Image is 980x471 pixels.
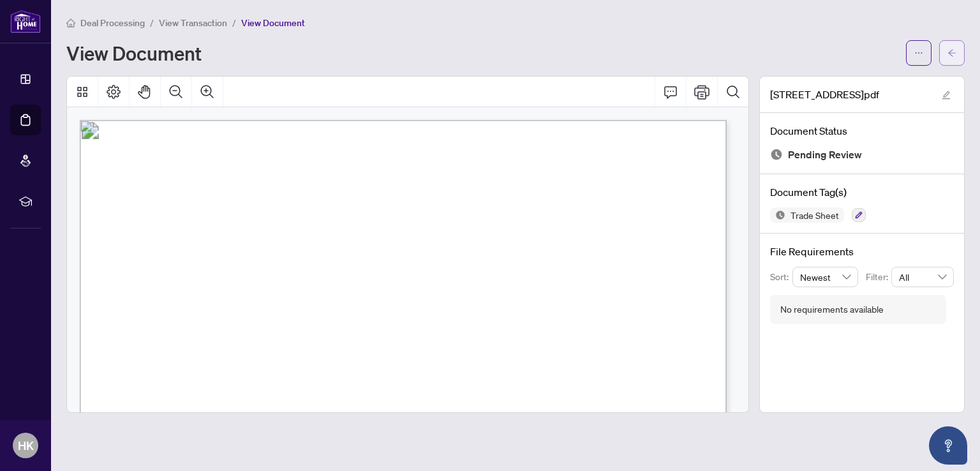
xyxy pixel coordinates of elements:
p: Filter: [866,270,891,284]
span: Pending Review [788,146,862,163]
span: View Transaction [159,17,227,29]
div: No requirements available [780,303,884,317]
span: arrow-left [947,49,956,57]
span: Deal Processing [80,17,145,29]
li: / [150,15,154,30]
span: [STREET_ADDRESS]pdf [770,87,879,102]
h4: Document Tag(s) [770,184,954,200]
h4: File Requirements [770,244,954,259]
span: edit [942,91,951,100]
h4: Document Status [770,123,954,138]
h1: View Document [66,43,202,63]
span: home [66,19,75,27]
span: View Document [241,17,305,29]
span: All [899,267,946,287]
span: Newest [800,267,851,287]
p: Sort: [770,270,792,284]
button: Open asap [929,426,967,465]
img: logo [10,10,41,33]
img: Status Icon [770,207,785,223]
li: / [232,15,236,30]
img: Document Status [770,148,783,161]
span: ellipsis [914,49,923,57]
span: Trade Sheet [785,211,844,220]
span: HK [18,437,34,454]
